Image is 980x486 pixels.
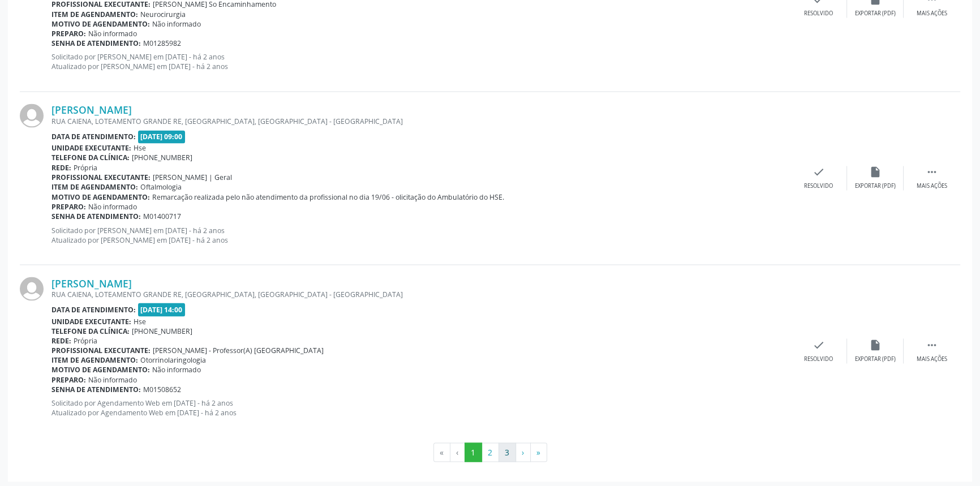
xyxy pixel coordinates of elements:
[51,201,86,211] b: Preparo:
[51,132,136,141] b: Data de atendimento:
[869,338,882,351] i: insert_drive_file
[140,10,186,19] span: Neurocirurgia
[498,442,516,462] button: Go to page 3
[138,130,186,143] span: [DATE] 09:00
[51,277,132,289] a: [PERSON_NAME]
[132,326,192,336] span: [PHONE_NUMBER]
[132,153,192,162] span: [PHONE_NUMBER]
[140,182,182,192] span: Oftalmologia
[152,192,504,201] span: Remarcação realizada pelo não atendimento da profissional no dia 19/06 - olicitação do Ambulatóri...
[20,277,44,300] img: img
[51,364,150,374] b: Motivo de agendamento:
[869,166,882,178] i: insert_drive_file
[51,38,141,48] b: Senha de atendimento:
[51,173,151,182] b: Profissional executante:
[51,316,131,326] b: Unidade executante:
[20,442,960,462] ul: Pagination
[917,182,947,190] div: Mais ações
[51,117,790,126] div: RUA CAIENA, LOTEAMENTO GRANDE RE, [GEOGRAPHIC_DATA], [GEOGRAPHIC_DATA] - [GEOGRAPHIC_DATA]
[51,289,790,299] div: RUA CAIENA, LOTEAMENTO GRANDE RE, [GEOGRAPHIC_DATA], [GEOGRAPHIC_DATA] - [GEOGRAPHIC_DATA]
[926,166,938,178] i: 
[51,52,790,71] p: Solicitado por [PERSON_NAME] em [DATE] - há 2 anos Atualizado por [PERSON_NAME] em [DATE] - há 2 ...
[51,153,130,162] b: Telefone da clínica:
[152,19,201,29] span: Não informado
[138,303,186,316] span: [DATE] 14:00
[804,182,833,190] div: Resolvido
[153,345,324,355] span: [PERSON_NAME] - Professor(A) [GEOGRAPHIC_DATA]
[51,211,141,221] b: Senha de atendimento:
[51,375,86,384] b: Preparo:
[51,326,130,336] b: Telefone da clínica:
[51,345,151,355] b: Profissional executante:
[51,143,131,153] b: Unidade executante:
[51,355,138,364] b: Item de agendamento:
[855,10,896,18] div: Exportar (PDF)
[855,355,896,363] div: Exportar (PDF)
[140,355,206,364] span: Otorrinolaringologia
[813,338,825,351] i: check
[51,304,136,314] b: Data de atendimento:
[515,442,531,462] button: Go to next page
[152,364,201,374] span: Não informado
[51,19,150,29] b: Motivo de agendamento:
[51,225,790,244] p: Solicitado por [PERSON_NAME] em [DATE] - há 2 anos Atualizado por [PERSON_NAME] em [DATE] - há 2 ...
[88,201,137,211] span: Não informado
[51,182,138,192] b: Item de agendamento:
[51,398,790,417] p: Solicitado por Agendamento Web em [DATE] - há 2 anos Atualizado por Agendamento Web em [DATE] - h...
[465,442,482,462] button: Go to page 1
[482,442,499,462] button: Go to page 2
[51,163,71,173] b: Rede:
[917,355,947,363] div: Mais ações
[51,192,150,201] b: Motivo de agendamento:
[51,336,71,345] b: Rede:
[926,338,938,351] i: 
[804,10,833,18] div: Resolvido
[143,384,181,394] span: M01508652
[813,166,825,178] i: check
[917,10,947,18] div: Mais ações
[855,182,896,190] div: Exportar (PDF)
[153,173,232,182] span: [PERSON_NAME] | Geral
[134,143,146,153] span: Hse
[804,355,833,363] div: Resolvido
[51,384,141,394] b: Senha de atendimento:
[74,163,97,173] span: Própria
[143,38,181,48] span: M01285982
[20,104,44,127] img: img
[134,316,146,326] span: Hse
[74,336,97,345] span: Própria
[530,442,547,462] button: Go to last page
[51,10,138,19] b: Item de agendamento:
[51,29,86,38] b: Preparo:
[88,29,137,38] span: Não informado
[88,375,137,384] span: Não informado
[51,104,132,116] a: [PERSON_NAME]
[143,211,181,221] span: M01400717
